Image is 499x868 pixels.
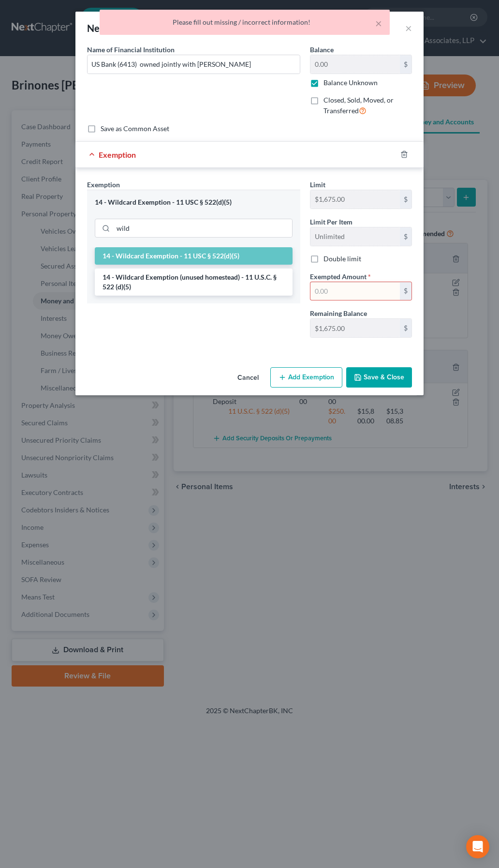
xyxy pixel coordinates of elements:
[95,247,293,265] li: 14 - Wildcard Exemption - 11 USC § 522(d)(5)
[310,227,400,246] input: --
[310,190,400,209] input: --
[346,367,412,388] button: Save & Close
[310,308,367,318] label: Remaining Balance
[230,368,266,388] button: Cancel
[310,282,400,300] input: 0.00
[99,150,136,159] span: Exemption
[323,254,361,264] label: Double limit
[310,45,334,55] label: Balance
[95,269,293,296] li: 14 - Wildcard Exemption (unused homestead) - 11 U.S.C. § 522 (d)(5)
[310,180,325,189] span: Limit
[310,55,400,74] input: 0.00
[466,835,489,858] div: Open Intercom Messenger
[310,217,352,227] label: Limit Per Item
[323,78,378,88] label: Balance Unknown
[101,124,169,134] label: Save as Common Asset
[88,55,300,74] input: Enter name...
[107,17,382,27] div: Please fill out missing / incorrect information!
[323,96,394,115] span: Closed, Sold, Moved, or Transferred
[113,219,292,238] input: Search exemption rules...
[400,319,411,337] div: $
[375,17,382,29] button: ×
[87,180,120,189] span: Exemption
[400,282,411,300] div: $
[400,190,411,209] div: $
[310,319,400,337] input: --
[95,198,293,207] div: 14 - Wildcard Exemption - 11 USC § 522(d)(5)
[270,367,342,388] button: Add Exemption
[310,272,367,281] span: Exempted Amount
[400,227,411,246] div: $
[87,45,175,54] span: Name of Financial Institution
[400,55,411,74] div: $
